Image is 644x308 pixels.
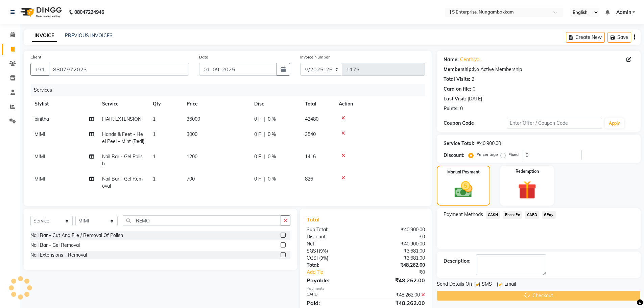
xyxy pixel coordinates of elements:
a: PREVIOUS INVOICES [65,32,113,39]
span: binitha [34,116,49,122]
span: 3000 [187,131,197,137]
span: 9% [320,255,327,261]
div: ₹3,681.00 [366,255,430,262]
div: ( ) [302,255,366,262]
th: Service [98,96,149,112]
th: Total [301,96,335,112]
label: Client [30,54,41,60]
span: 42480 [305,116,318,122]
span: SMS [482,281,492,289]
span: Payment Methods [444,211,483,218]
div: No Active Membership [444,66,634,73]
span: 0 % [268,175,276,183]
div: Name: [444,56,459,63]
span: Email [504,281,516,289]
div: Discount: [302,233,366,240]
span: Total [307,216,322,223]
a: Centhiya . [460,56,482,63]
span: Hands & Feet - Heel Peel - Mint (Pedi) [102,131,144,144]
div: Sub Total: [302,226,366,233]
input: Search or Scan [123,215,281,226]
span: Nail Bar - Gel Polish [102,153,143,167]
label: Date [199,54,208,60]
span: GPay [542,211,556,219]
button: Create New [566,32,605,43]
span: CASH [486,211,500,219]
span: 0 % [268,116,276,123]
a: Add Tip [302,269,376,276]
span: | [264,116,265,123]
div: Nail Bar - Gel Removal [30,242,80,249]
div: Nail Extensions - Removal [30,252,87,259]
div: ₹40,900.00 [366,240,430,247]
span: 3540 [305,131,316,137]
span: 36000 [187,116,200,122]
div: Card on file: [444,86,471,93]
th: Stylist [30,96,98,112]
div: CARD [302,291,366,299]
div: Discount: [444,152,464,159]
div: ₹40,900.00 [477,140,501,147]
input: Search by Name/Mobile/Email/Code [49,63,189,76]
div: Membership: [444,66,473,73]
span: 1 [153,116,156,122]
th: Qty [149,96,183,112]
label: Invoice Number [300,54,330,60]
label: Percentage [476,151,498,158]
div: Coupon Code [444,120,507,127]
div: Payable: [302,276,366,284]
span: MIMI [34,131,45,137]
span: HAIR EXTENSION [102,116,141,122]
span: Admin [616,9,631,16]
input: Enter Offer / Coupon Code [507,118,602,128]
span: 0 F [254,116,261,123]
th: Price [183,96,250,112]
a: INVOICE [32,30,57,42]
div: Payments [307,286,425,291]
label: Manual Payment [447,169,480,175]
div: ₹48,262.00 [366,299,430,307]
span: 1416 [305,153,316,160]
div: ₹48,262.00 [366,262,430,269]
div: [DATE] [468,95,482,102]
span: 1 [153,131,156,137]
div: Services [31,84,430,96]
span: | [264,131,265,138]
div: Paid: [302,299,366,307]
div: Total: [302,262,366,269]
span: PhonePe [503,211,522,219]
span: 0 % [268,131,276,138]
span: 1 [153,153,156,160]
div: ₹48,262.00 [366,276,430,284]
img: _gift.svg [512,179,542,202]
span: 1 [153,176,156,182]
div: ₹0 [366,233,430,240]
div: Last Visit: [444,95,466,102]
span: | [264,175,265,183]
div: Total Visits: [444,76,470,83]
div: ₹3,681.00 [366,247,430,255]
span: 1200 [187,153,197,160]
span: MIMI [34,176,45,182]
label: Fixed [508,151,519,158]
span: 700 [187,176,195,182]
div: 0 [460,105,463,112]
th: Disc [250,96,301,112]
button: Save [607,32,631,43]
div: ( ) [302,247,366,255]
span: Send Details On [437,281,472,289]
span: | [264,153,265,160]
img: _cash.svg [449,179,478,200]
label: Redemption [516,168,539,174]
div: Nail Bar - Cut And File / Removal Of Polish [30,232,123,239]
span: 0 F [254,175,261,183]
th: Action [335,96,425,112]
span: Nail Bar - Gel Removal [102,176,143,189]
button: Apply [605,118,624,128]
div: Service Total: [444,140,474,147]
div: Points: [444,105,459,112]
span: 826 [305,176,313,182]
div: ₹0 [377,269,430,276]
div: 2 [472,76,474,83]
span: 0 F [254,131,261,138]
